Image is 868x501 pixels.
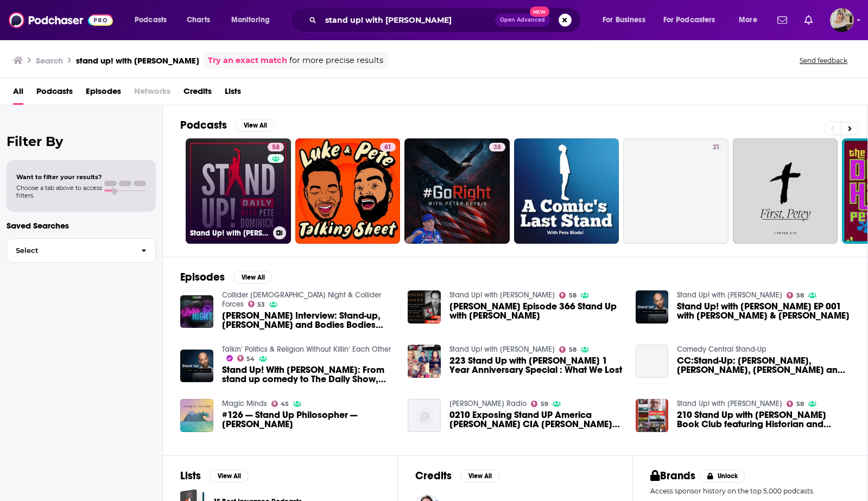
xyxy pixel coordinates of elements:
span: 54 [246,357,255,362]
button: View All [233,271,273,284]
img: Stand Up! With Pete Dominick: From stand up comedy to The Daily Show, SiriusXM to podcasting [180,350,213,383]
a: CreditsView All [415,469,499,483]
a: ListsView All [180,469,249,483]
button: open menu [224,11,284,29]
span: 58 [796,293,804,298]
span: Podcasts [135,12,167,28]
a: Zachary Karabell Episode 366 Stand Up with Pete Dominick [449,302,623,320]
a: CC:Stand-Up: Pete Holmes, Jonah Ray, Reggie Watts and Rory Scovel [636,345,669,378]
button: Open AdvancedNew [495,14,550,27]
span: Charts [187,12,210,28]
span: [PERSON_NAME] Episode 366 Stand Up with [PERSON_NAME] [449,302,623,320]
a: 58 [559,292,576,299]
img: Podchaser - Follow, Share and Rate Podcasts [9,10,113,30]
h2: Podcasts [180,118,227,132]
a: 58 [787,401,804,407]
h2: Credits [415,469,452,483]
a: All [13,83,23,105]
h3: Stand Up! with [PERSON_NAME] [190,229,269,238]
a: 58 [787,292,804,299]
a: Credits [183,83,212,105]
span: 58 [272,142,280,153]
span: Logged in as angelabaggetta [830,8,854,32]
button: Select [7,238,156,263]
a: Podcasts [36,83,73,105]
img: Zachary Karabell Episode 366 Stand Up with Pete Dominick [408,290,441,324]
span: 61 [384,142,391,153]
span: Choose a tab above to access filters. [16,184,102,199]
a: 45 [271,401,289,407]
span: 58 [569,347,576,352]
a: 38 [404,138,510,244]
span: For Podcasters [663,12,715,28]
a: 61 [295,138,401,244]
span: 21 [713,142,720,153]
button: View All [210,470,249,483]
span: for more precise results [289,54,383,67]
a: Comedy Central Stand-Up [677,345,766,354]
a: Stand Up! with Pete Dominick [449,345,555,354]
a: 59 [531,401,548,407]
span: 53 [257,302,265,307]
span: Want to filter your results? [16,173,102,181]
a: Stand Up! with Pete Dominick [677,290,782,300]
a: 0210 Exposing Stand UP America Pete Butt CIA Evan CIA Leftist Funding [449,410,623,429]
div: Search podcasts, credits, & more... [301,8,591,33]
a: 21 [708,143,724,151]
a: Show notifications dropdown [773,11,791,29]
span: Networks [134,83,170,105]
a: Episodes [86,83,121,105]
span: For Business [603,12,645,28]
img: Stand Up! with Pete Dominick EP 001 with Maura Quint & Aaron Carroll [636,290,669,324]
span: 210 Stand Up with [PERSON_NAME] Book Club featuring Historian and Author [PERSON_NAME] and a LIVE... [677,410,850,429]
span: 58 [569,293,576,298]
span: 0210 Exposing Stand UP America [PERSON_NAME] CIA [PERSON_NAME] CIA Leftist Funding [449,410,623,429]
a: 61 [380,143,396,151]
a: EpisodesView All [180,270,273,284]
a: Stand Up! With Pete Dominick: From stand up comedy to The Daily Show, SiriusXM to podcasting [222,365,395,384]
button: Send feedback [796,56,851,65]
a: PodcastsView All [180,118,275,132]
a: 54 [237,355,255,362]
a: #126 — Stand Up Philosopher — Pete Holmes [222,410,395,429]
a: CC:Stand-Up: Pete Holmes, Jonah Ray, Reggie Watts and Rory Scovel [677,356,850,375]
button: Show profile menu [830,8,854,32]
img: Rachel Sennott Interview: Stand-up, Pete Davidson and Bodies Bodies Bodies [180,295,213,328]
span: 58 [796,402,804,407]
span: 223 Stand Up with [PERSON_NAME] 1 Year Anniversary Special : What We Lost [449,356,623,375]
button: open menu [127,11,181,29]
a: 58 [559,346,576,353]
button: open menu [595,11,659,29]
img: 223 Stand Up with Pete 1 Year Anniversary Special : What We Lost [408,345,441,378]
h2: Episodes [180,270,225,284]
p: Access sponsor history on the top 5,000 podcasts. [650,487,850,495]
a: Rachel Sennott Interview: Stand-up, Pete Davidson and Bodies Bodies Bodies [222,311,395,329]
a: Lists [225,83,241,105]
a: Show notifications dropdown [800,11,817,29]
span: More [739,12,757,28]
span: CC:Stand-Up: [PERSON_NAME], [PERSON_NAME], [PERSON_NAME] and [PERSON_NAME] [677,356,850,375]
img: 0210 Exposing Stand UP America Pete Butt CIA Evan CIA Leftist Funding [408,399,441,432]
img: #126 — Stand Up Philosopher — Pete Holmes [180,399,213,432]
a: Stand Up! with Pete Dominick EP 001 with Maura Quint & Aaron Carroll [677,302,850,320]
span: Open Advanced [500,17,545,23]
h2: Brands [650,469,695,483]
a: 210 Stand Up with Pete Book Club featuring Historian and Author Kenneth C Davis and a LIVE Audience [677,410,850,429]
img: 210 Stand Up with Pete Book Club featuring Historian and Author Kenneth C Davis and a LIVE Audience [636,399,669,432]
h2: Filter By [7,134,156,149]
button: View All [460,470,499,483]
h3: stand up! with [PERSON_NAME] [76,55,199,66]
a: Collider Ladies Night & Collider Forces [222,290,381,309]
a: Try an exact match [208,54,287,67]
